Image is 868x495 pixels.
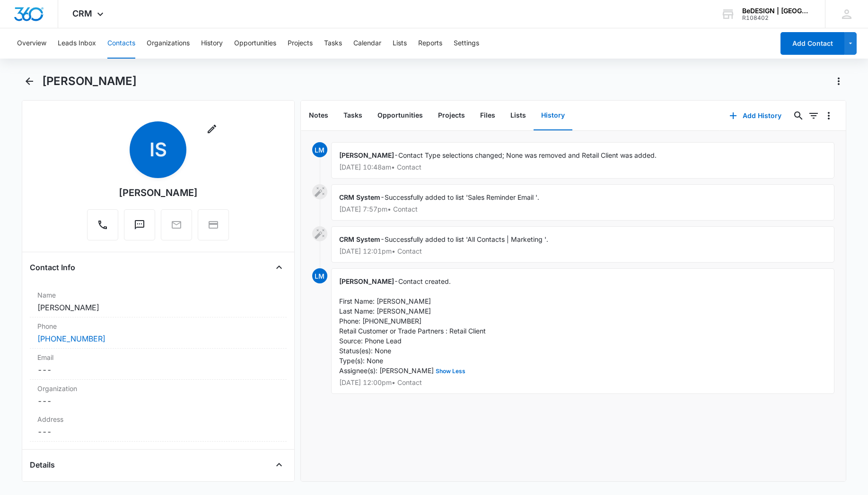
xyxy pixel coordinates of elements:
[339,151,394,159] span: [PERSON_NAME]
[312,142,327,157] span: LM
[742,15,811,21] div: account id
[339,379,826,386] p: [DATE] 12:00pm • Contact
[272,457,287,472] button: Close
[42,74,137,88] h1: [PERSON_NAME]
[312,268,327,283] span: LM
[454,28,479,59] button: Settings
[37,364,279,376] dd: ---
[339,206,826,213] p: [DATE] 7:57pm • Contact
[30,459,55,470] h4: Details
[339,193,380,201] span: CRM System
[87,209,118,240] button: Call
[473,101,503,130] button: Files
[37,426,279,437] dd: ---
[503,101,534,130] button: Lists
[119,186,198,200] div: [PERSON_NAME]
[72,9,92,18] span: CRM
[339,164,826,171] p: [DATE] 10:48am • Contact
[124,209,155,240] button: Text
[720,104,791,127] button: Add History
[339,277,486,375] span: Contact created. First Name: [PERSON_NAME] Last Name: [PERSON_NAME] Phone: [PHONE_NUMBER] Retail ...
[58,28,96,59] button: Leads Inbox
[124,224,155,232] a: Text
[288,28,313,59] button: Projects
[147,28,190,59] button: Organizations
[30,349,287,380] div: Email---
[331,184,834,221] div: -
[37,302,279,313] dd: [PERSON_NAME]
[791,108,806,123] button: Search...
[37,290,279,300] label: Name
[324,28,342,59] button: Tasks
[37,395,279,407] dd: ---
[385,235,548,243] span: Successfully added to list 'All Contacts | Marketing '.
[353,28,381,59] button: Calendar
[806,108,821,123] button: Filters
[201,28,223,59] button: History
[430,101,473,130] button: Projects
[331,142,834,179] div: -
[17,28,46,59] button: Overview
[37,321,279,331] label: Phone
[339,248,826,255] p: [DATE] 12:01pm • Contact
[370,101,430,130] button: Opportunities
[234,28,276,59] button: Opportunities
[30,380,287,410] div: Organization---
[398,151,657,159] span: Contact Type selections changed; None was removed and Retail Client was added.
[30,317,287,349] div: Phone[PHONE_NUMBER]
[831,74,846,89] button: Actions
[37,333,105,344] a: [PHONE_NUMBER]
[742,7,811,15] div: account name
[534,101,572,130] button: History
[331,226,834,263] div: -
[301,101,336,130] button: Notes
[107,28,135,59] button: Contacts
[434,368,467,374] button: Show Less
[87,224,118,232] a: Call
[30,410,287,442] div: Address---
[331,268,834,394] div: -
[336,101,370,130] button: Tasks
[130,121,186,178] span: IS
[30,262,75,273] h4: Contact Info
[37,414,279,424] label: Address
[37,352,279,362] label: Email
[272,260,287,275] button: Close
[385,193,539,201] span: Successfully added to list 'Sales Reminder Email '.
[780,32,844,55] button: Add Contact
[418,28,442,59] button: Reports
[821,108,836,123] button: Overflow Menu
[339,235,380,243] span: CRM System
[339,277,394,285] span: [PERSON_NAME]
[37,384,279,393] label: Organization
[393,28,407,59] button: Lists
[30,286,287,317] div: Name[PERSON_NAME]
[22,74,36,89] button: Back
